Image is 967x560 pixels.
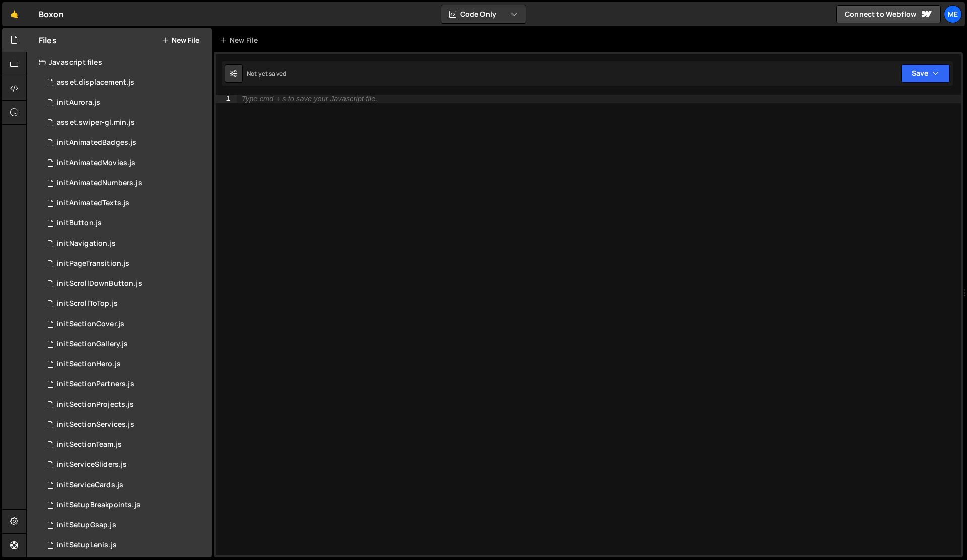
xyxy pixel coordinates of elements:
[39,495,212,515] div: 16666/45459.js
[39,93,212,113] div: 16666/46003.js
[39,455,212,475] div: 16666/45600.js
[57,98,100,107] div: initAurora.js
[57,319,124,329] div: initSectionCover.js
[57,460,127,469] div: initServiceSliders.js
[39,415,212,435] div: 16666/45554.js
[57,158,135,168] div: initAnimatedMovies.js
[39,233,212,254] div: 16666/45463.js
[39,435,212,455] div: 16666/45556.js
[57,541,117,550] div: initSetupLenis.js
[57,299,118,308] div: initScrollToTop.js
[57,138,136,147] div: initAnimatedBadges.js
[441,5,526,23] button: Code Only
[220,35,262,45] div: New File
[39,72,212,93] div: 16666/45469.js
[57,360,121,369] div: initSectionHero.js
[39,153,212,173] div: 16666/45464.js
[216,95,237,103] div: 1
[39,213,212,233] div: 16666/45998.js
[39,475,212,495] div: 16666/45574.js
[39,314,212,334] div: 16666/45468.js
[39,354,212,374] div: 16666/45543.js
[57,259,129,268] div: initPageTransition.js
[39,173,212,193] div: 16666/45550.js
[39,113,212,133] div: 16666/45560.js
[57,380,134,389] div: initSectionPartners.js
[57,179,142,188] div: initAnimatedNumbers.js
[57,400,134,409] div: initSectionProjects.js
[57,199,129,208] div: initAnimatedTexts.js
[57,78,134,87] div: asset.displacement.js
[57,440,122,449] div: initSectionTeam.js
[57,481,123,490] div: initServiceCards.js
[39,254,212,274] div: 16666/45462.js
[242,95,377,103] div: Type cmd + s to save your Javascript file.
[39,334,212,354] div: 16666/45474.js
[57,118,135,127] div: asset.swiper-gl.min.js
[39,35,57,46] h2: Files
[39,193,212,213] div: 16666/45519.js
[39,294,212,314] div: 16666/45461.js
[39,535,212,555] div: 16666/45460.js
[57,521,116,530] div: initSetupGsap.js
[27,52,212,72] div: Javascript files
[39,394,212,415] div: 16666/45498.js
[57,239,116,248] div: initNavigation.js
[39,133,212,153] div: 16666/45520.js
[162,36,199,44] button: New File
[39,515,212,535] div: 16666/45458.js
[2,2,27,26] a: 🤙
[39,274,212,294] div: 16666/45538.js
[901,64,950,83] button: Save
[836,5,941,23] a: Connect to Webflow
[57,340,128,349] div: initSectionGallery.js
[39,374,212,394] div: 16666/45552.js
[944,5,962,23] a: Me
[57,420,134,429] div: initSectionServices.js
[57,279,142,288] div: initScrollDownButton.js
[57,501,141,510] div: initSetupBreakpoints.js
[247,69,286,78] div: Not yet saved
[57,219,102,228] div: initButton.js
[39,8,64,20] div: Boxon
